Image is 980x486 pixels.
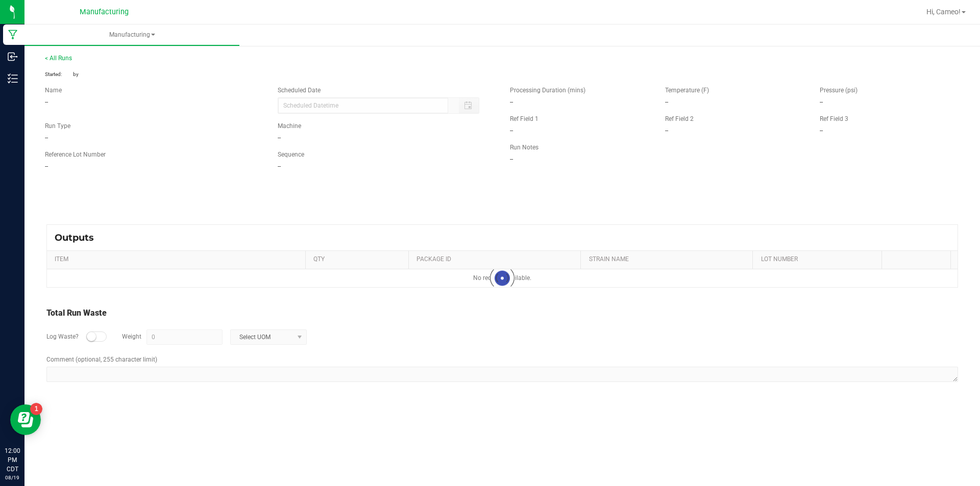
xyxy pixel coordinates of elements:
[45,70,73,78] span: Started:
[8,52,18,62] inline-svg: Inbound
[820,127,823,134] span: --
[45,163,48,170] span: --
[278,87,321,94] span: Scheduled Date
[45,121,70,131] span: Run Type
[278,122,301,130] span: Machine
[45,98,48,106] span: --
[665,127,668,134] span: --
[926,8,961,16] span: Hi, Cameo!
[313,255,405,264] a: QTYSortable
[5,474,20,481] p: 08/19
[122,332,141,341] label: Weight
[278,151,304,158] span: Sequence
[510,144,538,151] span: Run Notes
[10,404,41,435] iframe: Resource center
[5,446,20,474] p: 12:00 PM CDT
[46,332,79,341] label: Log Waste?
[820,87,857,94] span: Pressure (psi)
[820,98,823,106] span: --
[510,87,585,94] span: Processing Duration (mins)
[80,8,129,16] span: Manufacturing
[665,115,694,122] span: Ref Field 2
[589,255,749,264] a: STRAIN NAMESortable
[24,24,239,46] a: Manufacturing
[278,134,281,141] span: --
[510,98,513,106] span: --
[278,163,281,170] span: --
[46,307,958,319] div: Total Run Waste
[55,255,301,264] a: ITEMSortable
[8,73,18,84] inline-svg: Inventory
[890,255,947,264] a: Sortable
[55,232,104,243] span: Outputs
[665,87,709,94] span: Temperature (F)
[24,31,239,39] span: Manufacturing
[416,255,577,264] a: PACKAGE IDSortable
[30,403,42,415] iframe: Resource center unread badge
[510,127,513,134] span: --
[45,70,495,78] p: by
[510,156,513,163] span: --
[46,355,157,364] label: Comment (optional, 255 character limit)
[820,115,848,122] span: Ref Field 3
[761,255,878,264] a: LOT NUMBERSortable
[45,87,62,94] span: Name
[45,55,72,62] a: < All Runs
[665,98,668,106] span: --
[45,134,48,141] span: --
[45,151,106,158] span: Reference Lot Number
[510,115,538,122] span: Ref Field 1
[8,30,18,40] inline-svg: Manufacturing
